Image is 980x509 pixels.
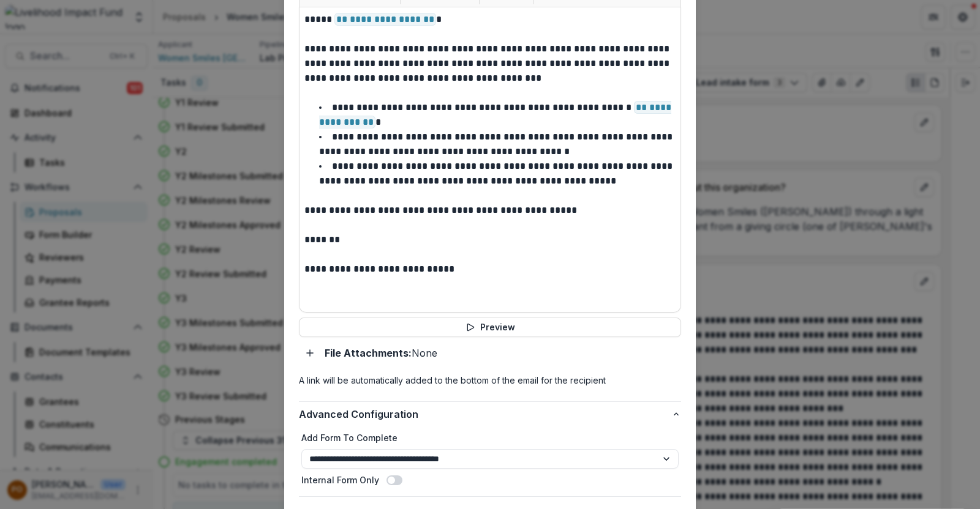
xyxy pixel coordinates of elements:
label: Internal Form Only [301,474,379,486]
button: Add attachment [300,343,320,363]
span: Advanced Configuration [299,407,671,422]
div: Advanced Configuration [299,426,681,496]
strong: File Attachments: [325,347,412,359]
button: Preview [299,318,681,337]
p: A link will be automatically added to the bottom of the email for the recipient [299,374,681,387]
button: Advanced Configuration [299,402,681,426]
p: None [325,346,437,360]
label: Add Form To Complete [301,431,679,444]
